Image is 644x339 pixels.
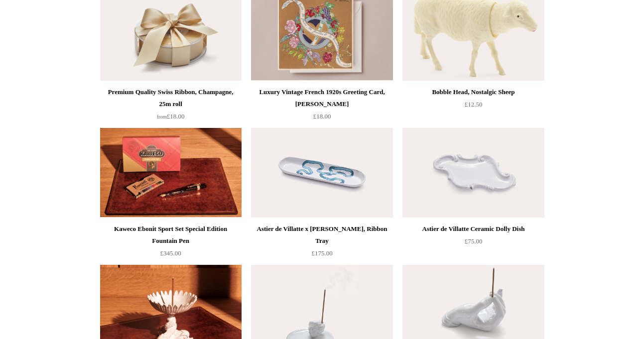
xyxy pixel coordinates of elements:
[405,223,541,235] div: Astier de Villatte Ceramic Dolly Dish
[157,114,167,119] span: from
[100,86,242,127] a: Premium Quality Swiss Ribbon, Champagne, 25m roll from£18.00
[402,86,544,127] a: Bobble Head, Nostalgic Sheep £12.50
[311,249,332,257] span: £175.00
[103,86,239,110] div: Premium Quality Swiss Ribbon, Champagne, 25m roll
[254,223,390,247] div: Astier de Villatte x [PERSON_NAME], Ribbon Tray
[251,128,392,218] img: Astier de Villatte x John Derian, Ribbon Tray
[100,128,242,218] img: Kaweco Ebonit Sport Set Special Edition Fountain Pen
[103,223,239,247] div: Kaweco Ebonit Sport Set Special Edition Fountain Pen
[313,113,331,120] span: £18.00
[405,86,541,98] div: Bobble Head, Nostalgic Sheep
[465,237,483,245] span: £75.00
[100,128,242,218] a: Kaweco Ebonit Sport Set Special Edition Fountain Pen Kaweco Ebonit Sport Set Special Edition Foun...
[402,128,544,218] a: Astier de Villatte Ceramic Dolly Dish Astier de Villatte Ceramic Dolly Dish
[465,101,483,108] span: £12.50
[402,223,544,264] a: Astier de Villatte Ceramic Dolly Dish £75.00
[251,128,392,218] a: Astier de Villatte x John Derian, Ribbon Tray Astier de Villatte x John Derian, Ribbon Tray
[251,223,392,264] a: Astier de Villatte x [PERSON_NAME], Ribbon Tray £175.00
[157,113,185,120] span: £18.00
[160,249,181,257] span: £345.00
[402,128,544,218] img: Astier de Villatte Ceramic Dolly Dish
[251,86,392,127] a: Luxury Vintage French 1920s Greeting Card, [PERSON_NAME] £18.00
[254,86,390,110] div: Luxury Vintage French 1920s Greeting Card, [PERSON_NAME]
[100,223,242,264] a: Kaweco Ebonit Sport Set Special Edition Fountain Pen £345.00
